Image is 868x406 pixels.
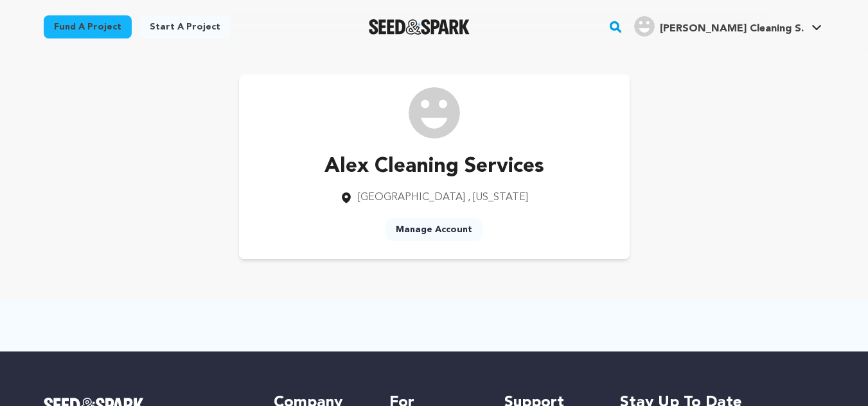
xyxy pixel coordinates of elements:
a: Fund a project [44,15,132,38]
span: , [US_STATE] [468,192,528,203]
a: Start a project [139,15,231,38]
img: Seed&Spark Logo Dark Mode [369,19,470,35]
a: Alex Cleaning S.'s Profile [632,13,824,37]
p: Alex Cleaning Services [324,151,544,182]
a: Seed&Spark Homepage [369,19,470,35]
img: /img/default-images/user/medium/user.png image [409,87,460,139]
img: user.png [634,16,655,37]
span: [PERSON_NAME] Cleaning S. [660,24,804,34]
div: Alex Cleaning S.'s Profile [634,16,804,37]
span: [GEOGRAPHIC_DATA] [358,192,465,203]
span: Alex Cleaning S.'s Profile [632,13,824,40]
a: Manage Account [385,218,483,241]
